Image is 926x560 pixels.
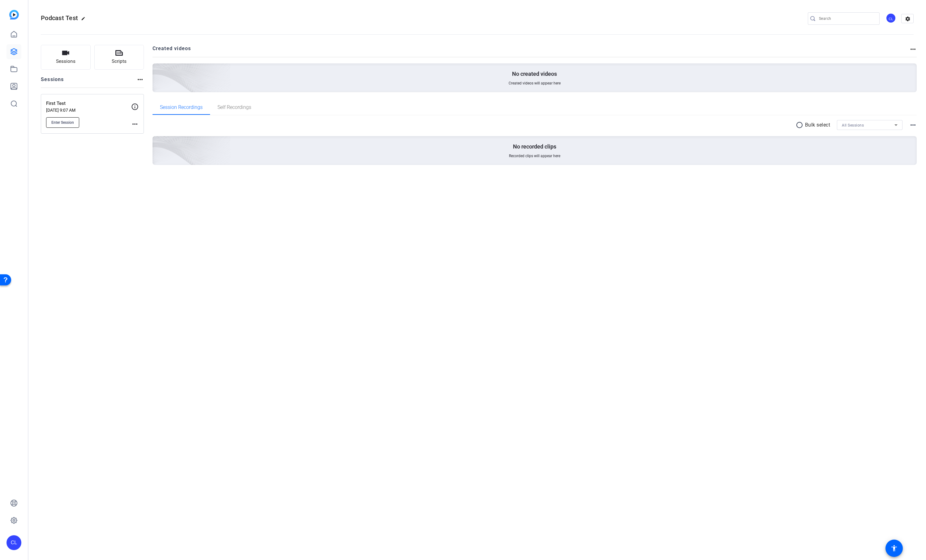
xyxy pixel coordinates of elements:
[51,120,74,125] span: Enter Session
[512,70,557,78] p: No created videos
[94,45,144,70] button: Scripts
[796,121,805,129] mat-icon: radio_button_unchecked
[41,76,64,88] h2: Sessions
[46,108,131,113] p: [DATE] 9:07 AM
[41,14,78,22] span: Podcast Test
[46,117,79,128] button: Enter Session
[509,153,560,158] span: Recorded clips will appear here
[819,15,875,22] input: Search
[131,120,139,128] mat-icon: more_horiz
[112,58,127,65] span: Scripts
[6,535,21,550] div: CL
[909,121,917,129] mat-icon: more_horiz
[41,45,91,70] button: Sessions
[513,143,556,150] p: No recorded clips
[842,123,864,127] span: All Sessions
[805,121,830,129] p: Bulk select
[83,75,231,209] img: embarkstudio-empty-session.png
[909,45,917,53] mat-icon: more_horiz
[83,2,231,136] img: Creted videos background
[509,81,561,86] span: Created videos will appear here
[160,105,203,110] span: Session Recordings
[46,100,131,107] p: First Test
[902,14,914,24] mat-icon: settings
[886,13,897,24] ngx-avatar: Clayton Light
[81,16,88,24] mat-icon: edit
[9,10,19,19] img: blue-gradient.svg
[56,58,75,65] span: Sessions
[153,45,910,57] h2: Created videos
[886,13,896,23] div: CL
[890,545,898,552] mat-icon: accessibility
[136,76,144,83] mat-icon: more_horiz
[218,105,251,110] span: Self Recordings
